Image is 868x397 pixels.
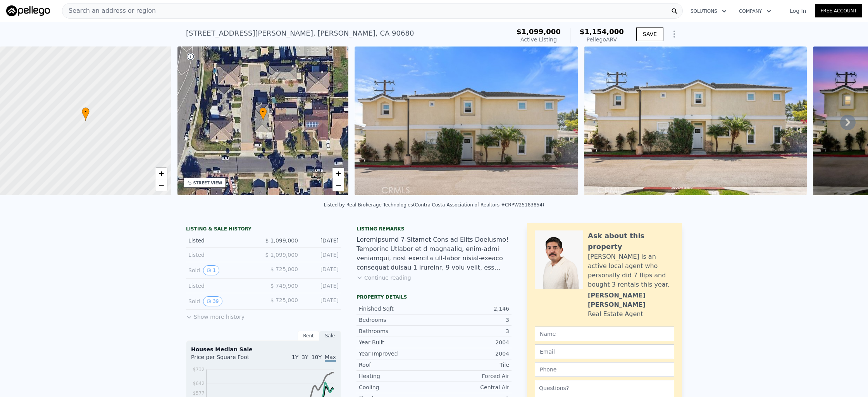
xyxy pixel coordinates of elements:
[191,353,263,366] div: Price per Square Foot
[62,6,156,15] span: Search an address or region
[434,339,509,346] div: 2004
[203,265,219,275] button: View historical data
[270,266,298,272] span: $ 725,000
[270,297,298,303] span: $ 725,000
[359,372,434,380] div: Heating
[815,4,862,17] a: Free Account
[356,274,411,282] button: Continue reading
[584,46,807,195] img: Sale: 167466066 Parcel: 63804081
[434,305,509,313] div: 2,146
[359,316,434,324] div: Bedrooms
[359,339,434,346] div: Year Built
[304,251,339,259] div: [DATE]
[434,350,509,357] div: 2004
[535,344,674,359] input: Email
[188,237,257,244] div: Listed
[259,107,267,121] div: •
[188,296,257,306] div: Sold
[193,180,222,186] div: STREET VIEW
[325,354,336,362] span: Max
[193,390,205,396] tspan: $577
[359,305,434,313] div: Finished Sqft
[155,168,167,179] a: Zoom in
[304,237,339,244] div: [DATE]
[292,354,298,360] span: 1Y
[6,5,50,16] img: Pellego
[304,265,339,275] div: [DATE]
[265,237,298,244] span: $ 1,099,000
[155,179,167,191] a: Zoom out
[359,350,434,357] div: Year Improved
[588,309,643,319] div: Real Estate Agent
[535,327,674,341] input: Name
[324,202,544,208] div: Listed by Real Brokerage Technologies (Contra Costa Association of Realtors #CRPW25183854)
[356,235,511,272] div: Loremipsumd 7-Sitamet Cons ad Elits Doeiusmo! Temporinc Utlabor et d magnaaliq, enim-admi veniamq...
[359,361,434,369] div: Roof
[356,226,511,232] div: Listing remarks
[158,168,164,178] span: +
[193,367,205,372] tspan: $732
[434,327,509,335] div: 3
[580,27,624,36] span: $1,154,000
[434,383,509,391] div: Central Air
[304,296,339,306] div: [DATE]
[82,107,90,121] div: •
[636,27,663,41] button: SAVE
[780,7,815,15] a: Log In
[82,108,90,115] span: •
[666,26,682,42] button: Show Options
[191,345,336,353] div: Houses Median Sale
[520,36,557,43] span: Active Listing
[158,180,164,190] span: −
[733,4,777,18] button: Company
[535,362,674,377] input: Phone
[588,230,674,252] div: Ask about this property
[259,108,267,115] span: •
[203,296,222,306] button: View historical data
[298,331,319,341] div: Rent
[684,4,733,18] button: Solutions
[434,372,509,380] div: Forced Air
[359,327,434,335] div: Bathrooms
[186,226,341,234] div: LISTING & SALE HISTORY
[336,168,341,178] span: +
[319,331,341,341] div: Sale
[356,294,511,300] div: Property details
[336,180,341,190] span: −
[301,354,308,360] span: 3Y
[359,383,434,391] div: Cooling
[188,282,257,290] div: Listed
[588,291,674,309] div: [PERSON_NAME] [PERSON_NAME]
[265,252,298,258] span: $ 1,099,000
[332,179,344,191] a: Zoom out
[517,27,561,36] span: $1,099,000
[304,282,339,290] div: [DATE]
[434,361,509,369] div: Tile
[434,316,509,324] div: 3
[270,283,298,289] span: $ 749,900
[588,252,674,289] div: [PERSON_NAME] is an active local agent who personally did 7 flips and bought 3 rentals this year.
[186,28,414,39] div: [STREET_ADDRESS][PERSON_NAME] , [PERSON_NAME] , CA 90680
[312,354,322,360] span: 10Y
[188,265,257,275] div: Sold
[188,251,257,259] div: Listed
[355,46,578,195] img: Sale: 167466066 Parcel: 63804081
[193,381,205,386] tspan: $642
[580,36,624,43] div: Pellego ARV
[332,168,344,179] a: Zoom in
[186,310,245,321] button: Show more history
